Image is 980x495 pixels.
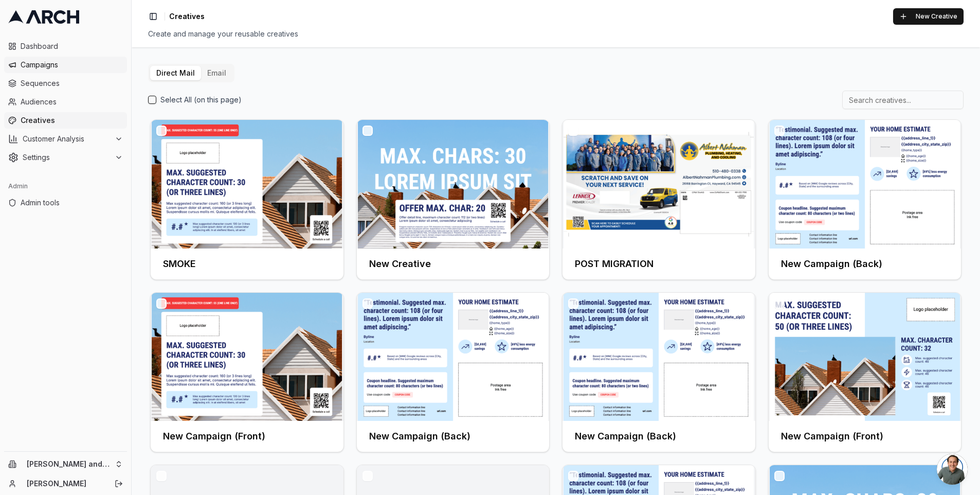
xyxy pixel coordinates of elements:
span: Audiences [21,97,123,107]
label: Select All (on this page) [160,95,242,105]
a: Dashboard [4,38,127,55]
button: New Creative [893,8,964,25]
a: Creatives [4,112,127,129]
a: [PERSON_NAME] [27,479,103,489]
h3: New Campaign (Back) [369,429,470,444]
button: Direct Mail [150,66,201,80]
button: Customer Analysis [4,131,127,147]
span: Sequences [21,78,123,89]
img: Front creative for New Campaign (Back) [357,293,550,421]
h3: POST MIGRATION [575,257,654,271]
img: Front creative for SMOKE [151,120,343,249]
span: Creatives [21,115,123,126]
img: Front creative for New Campaign (Back) [562,293,755,421]
h3: New Campaign (Back) [575,429,676,444]
img: Front creative for New Campaign (Front) [769,293,961,421]
input: Search creatives... [842,91,964,109]
h3: New Campaign (Front) [781,429,883,444]
span: Admin tools [21,198,123,208]
a: Sequences [4,75,127,92]
img: Front creative for POST MIGRATION [562,120,755,249]
button: Settings [4,149,127,166]
h3: New Creative [369,257,431,271]
span: Customer Analysis [23,134,111,144]
div: Create and manage your reusable creatives [148,29,964,39]
nav: breadcrumb [169,11,205,22]
span: Dashboard [21,41,123,51]
span: Campaigns [21,60,123,70]
a: Open chat [937,454,968,485]
span: Creatives [169,11,205,22]
button: Email [201,66,232,80]
span: [PERSON_NAME] and Sons [27,459,111,469]
img: Front creative for New Creative [357,120,550,249]
h3: New Campaign (Front) [163,429,265,444]
a: Admin tools [4,195,127,211]
img: Front creative for New Campaign (Front) [151,293,343,421]
img: Front creative for New Campaign (Back) [769,120,961,249]
h3: New Campaign (Back) [781,257,882,271]
span: Settings [23,152,111,163]
a: Audiences [4,94,127,110]
button: Log out [112,476,126,491]
button: [PERSON_NAME] and Sons [4,456,127,472]
h3: SMOKE [163,257,196,271]
div: Admin [4,178,127,195]
a: Campaigns [4,57,127,73]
